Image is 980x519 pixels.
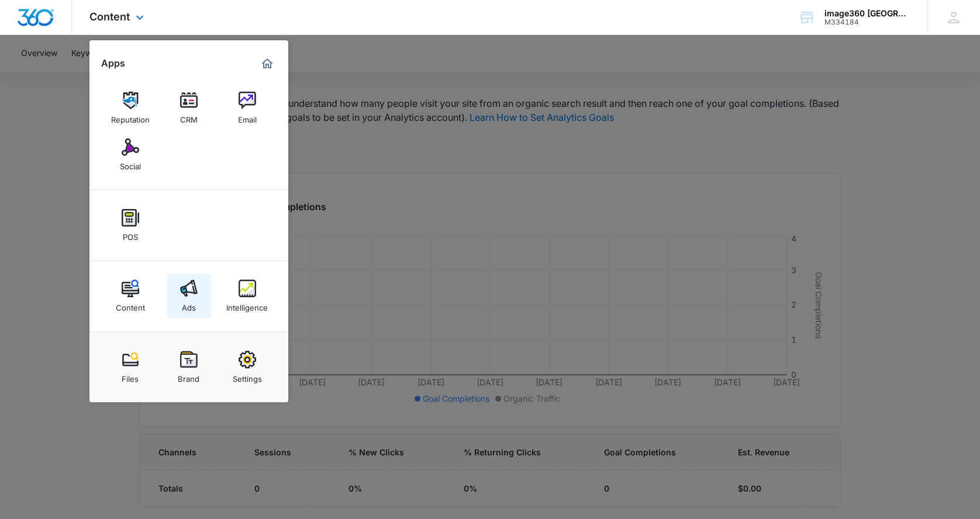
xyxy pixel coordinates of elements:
div: Ads [182,297,196,312]
div: Social [120,156,141,171]
a: Social [108,133,153,177]
div: Content [116,297,145,312]
div: Intelligence [226,297,268,312]
a: Settings [225,345,270,389]
div: account id [824,18,910,26]
a: Email [225,86,270,130]
a: Reputation [108,86,153,130]
a: Ads [167,274,211,318]
div: POS [123,227,138,242]
h2: Apps [101,58,125,69]
div: Reputation [111,109,150,124]
div: Email [238,109,257,124]
a: POS [108,203,153,248]
div: Settings [233,368,262,384]
a: Files [108,345,153,389]
div: Brand [178,368,199,384]
div: CRM [180,109,198,124]
a: Brand [167,345,211,389]
a: Intelligence [225,274,270,318]
a: Marketing 360® Dashboard [258,54,277,73]
span: Content [89,11,130,23]
div: Files [122,368,139,384]
a: CRM [167,86,211,130]
a: Content [108,274,153,318]
div: account name [824,9,910,18]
